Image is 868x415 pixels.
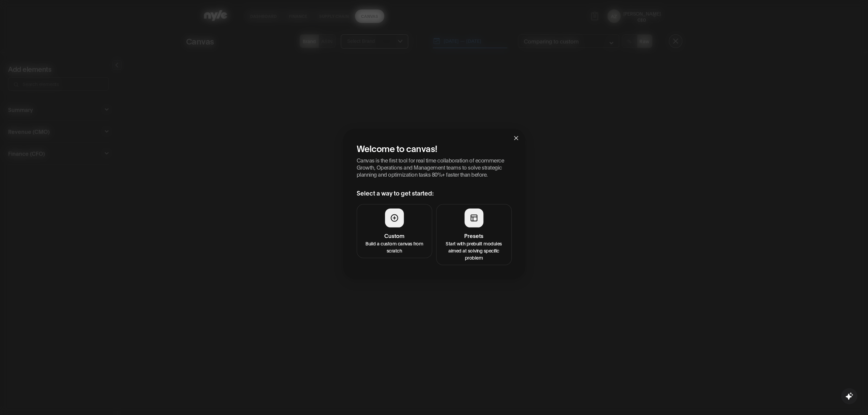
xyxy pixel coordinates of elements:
[513,135,519,141] span: close
[361,239,428,254] p: Build a custom canvas from scratch
[441,231,507,239] h4: Presets
[436,204,512,265] button: PresetsStart with prebuilt modules aimed at solving specific problem
[507,128,525,147] button: Close
[357,156,512,177] p: Canvas is the first tool for real time collaboration of ecommerce Growth, Operations and Manageme...
[361,231,428,239] h4: Custom
[441,239,507,261] p: Start with prebuilt modules aimed at solving specific problem
[357,142,512,153] h2: Welcome to canvas!
[357,188,512,197] h3: Select a way to get started:
[357,204,432,258] button: CustomBuild a custom canvas from scratch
